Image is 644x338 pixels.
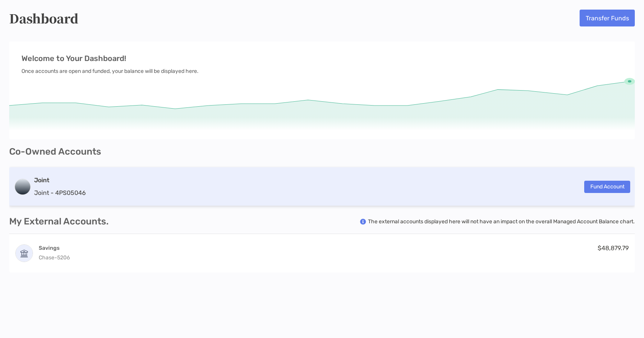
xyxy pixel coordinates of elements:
[34,188,86,198] p: Joint - 4PS05046
[57,254,70,261] span: 5206
[580,10,635,26] button: Transfer Funds
[598,244,629,252] span: $48,879.79
[21,66,623,76] p: Once accounts are open and funded, your balance will be displayed here.
[360,219,366,225] img: info
[9,217,108,226] p: My External Accounts.
[9,9,79,27] h5: Dashboard
[34,176,86,185] h3: Joint
[39,254,57,261] span: Chase -
[39,244,70,252] h4: Savings
[15,179,30,195] img: logo account
[21,54,623,63] p: Welcome to Your Dashboard!
[368,218,635,225] p: The external accounts displayed here will not have an impact on the overall Managed Account Balan...
[16,245,33,262] img: CHASE SAVINGS
[584,181,630,193] button: Fund Account
[9,147,635,157] p: Co-Owned Accounts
